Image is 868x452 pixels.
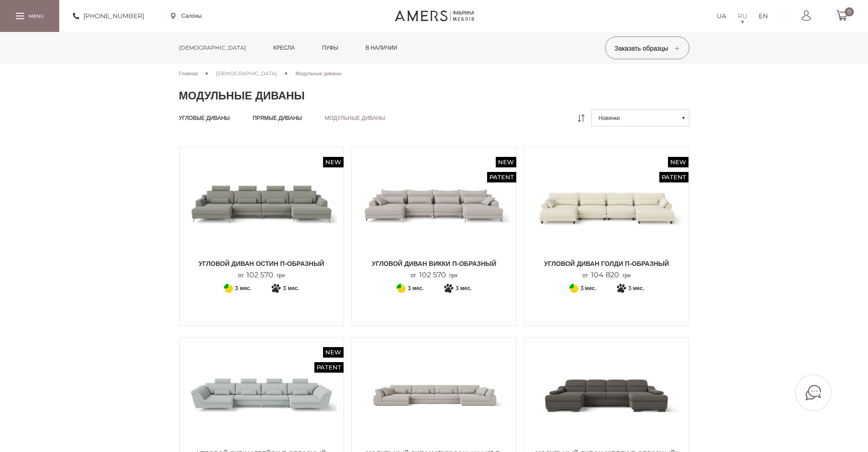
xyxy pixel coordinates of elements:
p: от грн [238,271,285,280]
button: Заказать образцы [605,36,689,59]
span: 102 570 [416,270,449,279]
a: Прямые диваны [252,114,302,122]
span: New [323,347,344,358]
img: Угловой диван ВИККИ П-образный [359,154,509,255]
span: Patent [659,172,688,182]
a: New Patent Угловой диван ВИККИ П-образный Угловой диван ВИККИ П-образный от102 570грн [359,154,509,280]
a: New Угловой диван ОСТИН П-образный Угловой диван ОСТИН П-образный Угловой диван ОСТИН П-образный ... [186,154,337,280]
span: Заказать образцы [615,44,680,52]
h1: Модульные диваны [179,89,689,103]
a: RU [738,10,747,21]
span: New [668,157,688,167]
a: Угловые диваны [179,114,230,122]
a: EN [759,10,768,21]
p: от грн [582,271,631,280]
a: Пуфы [315,32,345,64]
a: Салоны [171,12,202,20]
span: 3 мес. [408,283,424,294]
a: UA [717,10,726,21]
span: Угловой диван ОСТИН П-образный [186,259,337,268]
span: Главная [179,70,198,77]
a: [DEMOGRAPHIC_DATA] [172,32,253,64]
a: в наличии [359,32,404,64]
span: 3 мес. [283,283,299,294]
span: Patent [487,172,516,182]
span: 3 мес. [580,283,596,294]
a: Кресла [267,32,302,64]
a: [DEMOGRAPHIC_DATA] [216,69,277,78]
span: 3 мес. [456,283,472,294]
a: New Patent Угловой диван ГОЛДИ П-образный Угловой диван ГОЛДИ П-образный от104 820грн [531,154,682,280]
a: [PHONE_NUMBER] [73,10,144,21]
span: New [323,157,344,167]
span: 3 мес. [628,283,644,294]
span: 104 820 [588,270,622,279]
span: 3 мес. [235,283,251,294]
a: Главная [179,69,198,78]
span: [DEMOGRAPHIC_DATA] [216,70,277,77]
span: New [496,157,516,167]
span: 0 [845,7,854,16]
span: 102 570 [243,270,277,279]
button: Новинки [591,109,689,126]
span: Угловой диван ГОЛДИ П-образный [531,259,682,268]
span: Угловой диван ВИККИ П-образный [359,259,509,268]
span: Patent [314,362,344,373]
p: от грн [411,271,457,280]
img: Угловой диван ГОЛДИ П-образный [531,154,682,255]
